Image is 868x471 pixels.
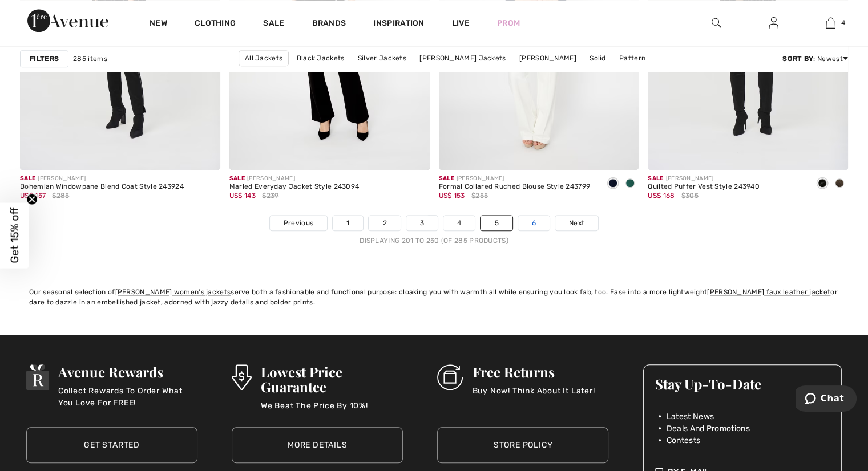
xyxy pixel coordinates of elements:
[29,287,839,307] div: Our seasonal selection of serve both a fashionable and functional purpose: cloaking you with warm...
[826,16,835,30] img: My Bag
[232,427,403,463] a: More Details
[497,17,520,29] a: Prom
[584,51,612,66] a: Solid
[20,235,848,246] div: Displaying 201 to 250 (of 285 products)
[621,174,639,193] div: Absolute green
[712,16,721,30] img: search the website
[239,50,289,66] a: All Jackets
[667,435,700,446] span: Contests
[229,183,360,191] div: Marled Everyday Jacket Style 243094
[229,192,256,200] span: US$ 143
[760,16,788,30] a: Sign In
[472,385,595,408] p: Buy Now! Think About It Later!
[667,411,714,423] span: Latest News
[20,215,848,246] nav: Page navigation
[30,54,59,64] strong: Filters
[58,385,197,408] p: Collect Rewards To Order What You Love For FREE!
[648,183,760,191] div: Quilted Puffer Vest Style 243940
[802,16,858,30] a: 4
[195,18,236,30] a: Clothing
[439,183,591,191] div: Formal Collared Ruched Blouse Style 243799
[284,218,313,228] span: Previous
[261,400,403,423] p: We Beat The Price By 10%!
[406,216,438,230] a: 3
[20,192,46,200] span: US$ 157
[439,192,465,200] span: US$ 153
[555,216,598,230] a: Next
[414,51,511,66] a: [PERSON_NAME] Jackets
[518,216,550,230] a: 6
[261,364,403,394] h3: Lowest Price Guarantee
[604,174,621,193] div: Midnight Blue
[26,194,38,205] button: Close teaser
[648,192,675,200] span: US$ 168
[481,216,512,230] a: 5
[707,288,830,296] a: [PERSON_NAME] faux leather jacket
[263,18,284,30] a: Sale
[20,175,35,182] span: Sale
[472,364,595,379] h3: Free Returns
[312,18,346,30] a: Brands
[352,51,412,66] a: Silver Jackets
[8,208,21,263] span: Get 15% off
[769,16,778,30] img: My Info
[232,364,251,390] img: Lowest Price Guarantee
[439,175,454,182] span: Sale
[681,190,699,201] span: $305
[369,216,400,230] a: 2
[655,376,830,391] h3: Stay Up-To-Date
[373,18,424,30] span: Inspiration
[229,174,360,183] div: [PERSON_NAME]
[443,216,475,230] a: 4
[437,427,608,463] a: Store Policy
[27,9,108,32] img: 1ère Avenue
[333,216,363,230] a: 1
[115,288,231,296] a: [PERSON_NAME] women's jackets
[648,175,663,182] span: Sale
[291,51,350,66] a: Black Jackets
[841,18,845,28] span: 4
[782,54,848,64] div: : Newest
[667,423,750,435] span: Deals And Promotions
[73,54,107,64] span: 285 items
[648,174,760,183] div: [PERSON_NAME]
[20,174,184,183] div: [PERSON_NAME]
[796,385,857,414] iframe: Opens a widget where you can chat to one of our agents
[471,190,488,201] span: $255
[270,216,327,230] a: Previous
[437,364,463,390] img: Free Returns
[20,183,184,191] div: Bohemian Windowpane Blend Coat Style 243924
[452,17,470,29] a: Live
[58,364,197,379] h3: Avenue Rewards
[831,174,848,193] div: Taupe
[229,175,245,182] span: Sale
[262,190,278,201] span: $239
[569,218,584,228] span: Next
[782,55,813,63] strong: Sort By
[26,364,49,390] img: Avenue Rewards
[52,190,69,201] span: $285
[814,174,831,193] div: Black
[26,427,197,463] a: Get Started
[514,51,582,66] a: [PERSON_NAME]
[150,18,167,30] a: New
[613,51,651,66] a: Pattern
[439,174,591,183] div: [PERSON_NAME]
